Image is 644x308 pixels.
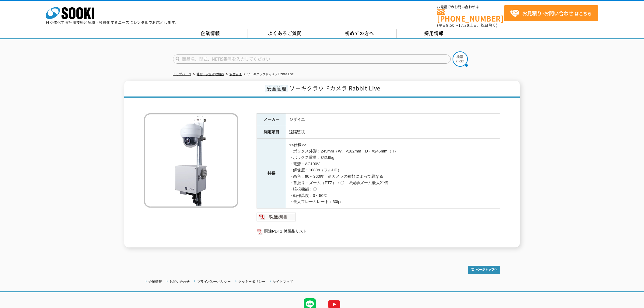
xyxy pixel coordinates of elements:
[257,216,296,221] a: 取扱説明書
[504,5,598,21] a: お見積り･お問い合わせはこちら
[437,9,504,22] a: [PHONE_NUMBER]
[437,5,504,9] span: お電話でのお問い合わせは
[265,85,288,92] span: 安全管理
[437,23,497,28] span: (平日 ～ 土日、祝日除く)
[243,71,294,78] li: ソーキクラウドカメラ Rabbit Live
[397,29,471,38] a: 採用情報
[257,139,286,208] th: 特長
[468,266,500,274] img: トップページへ
[458,23,469,28] span: 17:30
[197,280,231,283] a: プライバシーポリシー
[173,54,451,64] input: 商品名、型式、NETIS番号を入力してください
[522,9,573,17] strong: お見積り･お問い合わせ
[173,29,247,38] a: 企業情報
[286,139,500,208] td: <<仕様>> ・ボックス外形：245mm（W）×182mm（D）×245mm（H） ・ボックス重量：約2.9kg ・電源：AC100V ・解像度：1080p（フルHD） ・画角：90～360度 ...
[273,280,293,283] a: サイトマップ
[149,280,162,283] a: 企業情報
[322,29,397,38] a: 初めての方へ
[170,280,190,283] a: お問い合わせ
[257,212,296,222] img: 取扱説明書
[257,227,500,235] a: 関連PDF1 付属品リスト
[289,84,380,92] span: ソーキクラウドカメラ Rabbit Live
[453,51,468,67] img: btn_search.png
[286,113,500,126] td: ジザイエ
[257,113,286,126] th: メーカー
[247,29,322,38] a: よくあるご質問
[197,72,224,76] a: 通信・安全管理機器
[257,126,286,139] th: 測定項目
[173,72,191,76] a: トップページ
[144,113,238,208] img: ソーキクラウドカメラ Rabbit Live
[345,30,374,37] span: 初めての方へ
[229,72,242,76] a: 安全管理
[286,126,500,139] td: 遠隔監視
[238,280,265,283] a: クッキーポリシー
[446,23,455,28] span: 8:50
[510,9,592,18] span: はこちら
[46,21,179,24] p: 日々進化する計測技術と多種・多様化するニーズにレンタルでお応えします。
